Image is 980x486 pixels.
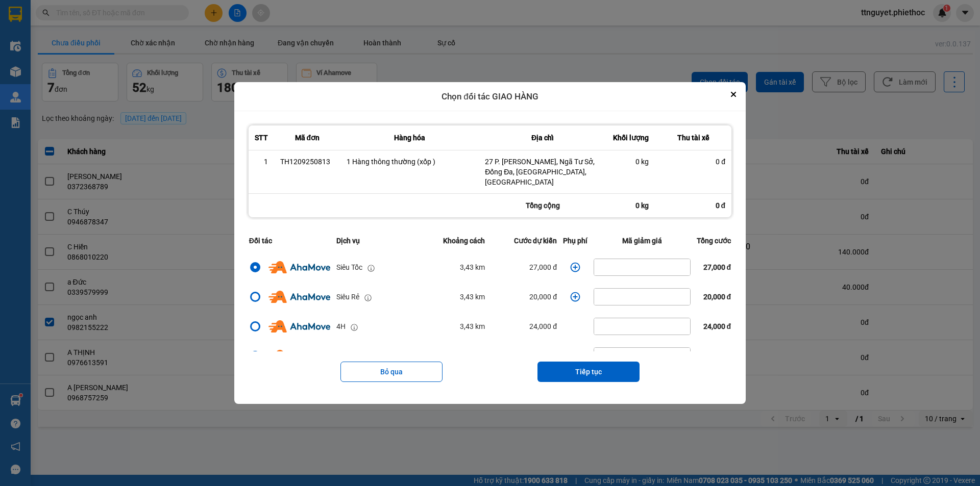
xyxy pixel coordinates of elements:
[727,88,740,100] button: Close
[703,293,731,301] span: 20,000 đ
[417,312,488,341] td: 3,43 km
[661,132,725,144] div: Thu tài xế
[347,157,473,167] div: 1 Hàng thông thường (xốp )
[703,322,731,330] span: 24,000 đ
[479,194,606,217] div: Tổng cộng
[234,82,746,404] div: dialog
[268,350,330,362] img: Ahamove
[606,194,655,217] div: 0 kg
[336,350,346,362] div: 2H
[703,263,731,271] span: 27,000 đ
[336,262,362,273] div: Siêu Tốc
[417,341,488,371] td: 3,43 km
[336,321,346,332] div: 4H
[336,291,359,302] div: Siêu Rẻ
[661,157,725,167] div: 0 đ
[347,132,473,144] div: Hàng hóa
[268,261,330,273] img: Ahamove
[485,132,600,144] div: Địa chỉ
[417,229,488,252] th: Khoảng cách
[268,291,330,303] img: Ahamove
[655,194,731,217] div: 0 đ
[268,320,330,332] img: Ahamove
[537,362,640,382] button: Tiếp tục
[485,157,600,187] div: 27 P. [PERSON_NAME], Ngã Tư Sở, Đống Đa, [GEOGRAPHIC_DATA], [GEOGRAPHIC_DATA]
[488,229,560,252] th: Cước dự kiến
[488,282,560,312] td: 20,000 đ
[280,132,334,144] div: Mã đơn
[340,362,443,382] button: Bỏ qua
[255,157,268,167] div: 1
[234,82,746,112] div: Chọn đối tác GIAO HÀNG
[488,341,560,371] td: 20,000 đ
[560,229,591,252] th: Phụ phí
[488,312,560,341] td: 24,000 đ
[694,229,734,252] th: Tổng cước
[612,157,649,167] div: 0 kg
[417,252,488,282] td: 3,43 km
[255,132,268,144] div: STT
[488,252,560,282] td: 27,000 đ
[612,132,649,144] div: Khối lượng
[417,282,488,312] td: 3,43 km
[280,157,334,167] div: TH1209250813
[591,229,694,252] th: Mã giảm giá
[333,229,417,252] th: Dịch vụ
[246,229,333,252] th: Đối tác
